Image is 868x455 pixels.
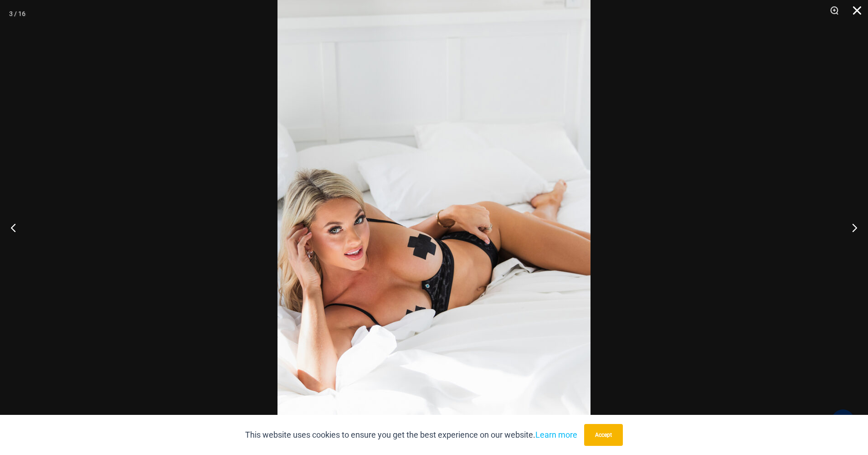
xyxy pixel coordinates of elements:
[584,424,623,446] button: Accept
[245,428,577,442] p: This website uses cookies to ensure you get the best experience on our website.
[9,7,26,21] div: 3 / 16
[535,430,577,439] a: Learn more
[834,205,868,250] button: Next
